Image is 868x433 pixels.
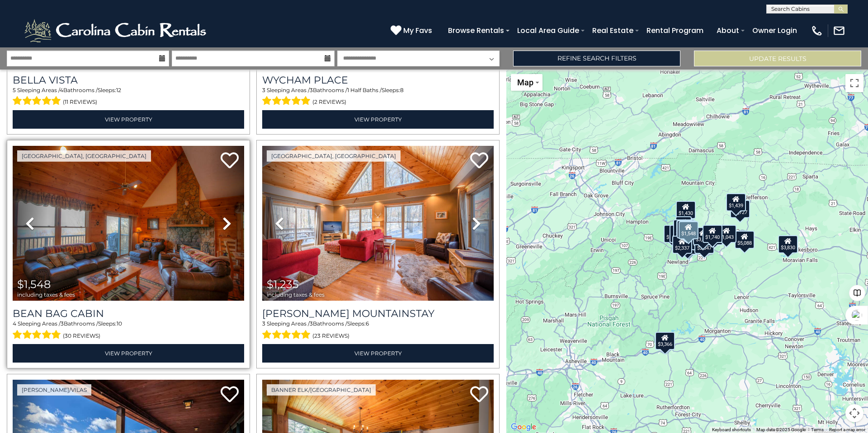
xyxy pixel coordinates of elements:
button: Toggle fullscreen view [845,74,863,92]
button: Change map style [511,74,542,91]
span: 3 [310,320,313,327]
button: Update Results [694,51,861,66]
span: $1,235 [267,278,299,291]
span: (2 reviews) [312,96,346,108]
div: $2,402 [679,237,699,255]
a: Add to favorites [470,385,488,405]
div: $2,847 [694,235,714,253]
span: My Favs [403,25,432,36]
div: $2,219 [670,224,689,242]
div: $1,430 [676,201,696,219]
a: [GEOGRAPHIC_DATA], [GEOGRAPHIC_DATA] [17,150,151,162]
div: $5,088 [735,231,755,249]
a: Owner Login [748,23,802,38]
span: Map data ©2025 Google [756,427,806,432]
a: Browse Rentals [443,23,509,38]
div: $1,780 [676,220,696,238]
a: My Favs [391,25,434,37]
span: including taxes & fees [267,292,325,298]
span: 3 [262,87,265,93]
span: 1 Half Baths / [347,87,382,93]
a: Refine Search Filters [513,51,680,66]
span: 5 [13,87,16,93]
div: $2,503 [673,219,693,237]
a: Banner Elk/[GEOGRAPHIC_DATA] [267,384,376,396]
span: 3 [310,87,313,93]
a: Add to favorites [470,151,488,171]
span: 3 [61,320,64,327]
div: $1,439 [726,193,746,211]
div: Sleeping Areas / Bathrooms / Sleeps: [262,86,494,108]
a: Report a map error [829,427,865,432]
div: Sleeping Areas / Bathrooms / Sleeps: [262,320,494,341]
img: thumbnail_163278241.jpeg [13,146,244,301]
div: $1,902 [664,225,684,243]
a: Add to favorites [221,151,239,171]
div: $964 [675,216,692,234]
img: phone-regular-white.png [811,24,823,37]
div: $2,051 [678,237,698,255]
a: Open this area in Google Maps (opens a new window) [509,421,538,433]
div: Sleeping Areas / Bathrooms / Sleeps: [13,86,244,108]
div: Sleeping Areas / Bathrooms / Sleeps: [13,320,244,341]
a: Rental Program [642,23,708,38]
a: [GEOGRAPHIC_DATA], [GEOGRAPHIC_DATA] [267,150,401,162]
a: [PERSON_NAME] Mountainstay [262,307,494,320]
span: (11 reviews) [63,96,97,108]
div: $1,727 [730,200,750,218]
button: Map camera controls [845,404,863,422]
a: Local Area Guide [513,23,584,38]
a: View Property [13,110,244,129]
span: including taxes & fees [17,292,75,298]
a: Terms (opens in new tab) [811,427,824,432]
span: (23 reviews) [312,330,349,342]
a: Wycham Place [262,74,494,86]
span: 12 [116,87,121,93]
a: About [712,23,744,38]
span: 4 [13,320,16,327]
div: $3,366 [655,331,675,349]
span: 6 [366,320,369,327]
a: View Property [13,344,244,363]
a: Bean Bag Cabin [13,307,244,320]
a: Add to favorites [221,385,239,405]
div: $1,043 [717,225,736,243]
a: Real Estate [588,23,638,38]
span: 4 [60,87,63,93]
span: 3 [262,320,265,327]
div: $1,740 [703,224,722,242]
h3: Lei Lei Mountainstay [262,307,494,320]
span: Map [517,78,533,87]
a: [PERSON_NAME]/Vilas [17,384,91,396]
img: White-1-2.png [23,17,210,44]
span: (30 reviews) [63,330,100,342]
a: Bella Vista [13,74,244,86]
span: $1,548 [17,278,51,291]
span: 8 [400,87,404,93]
div: $3,811 [693,227,713,245]
div: $3,830 [778,235,798,253]
a: View Property [262,110,494,129]
button: Keyboard shortcuts [712,427,751,433]
div: $1,548 [679,221,698,239]
img: thumbnail_163260169.jpeg [262,146,494,301]
img: Google [509,421,538,433]
a: View Property [262,344,494,363]
span: 10 [117,320,122,327]
div: $2,337 [672,236,692,254]
img: mail-regular-white.png [833,24,845,37]
div: $1,235 [677,220,697,238]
